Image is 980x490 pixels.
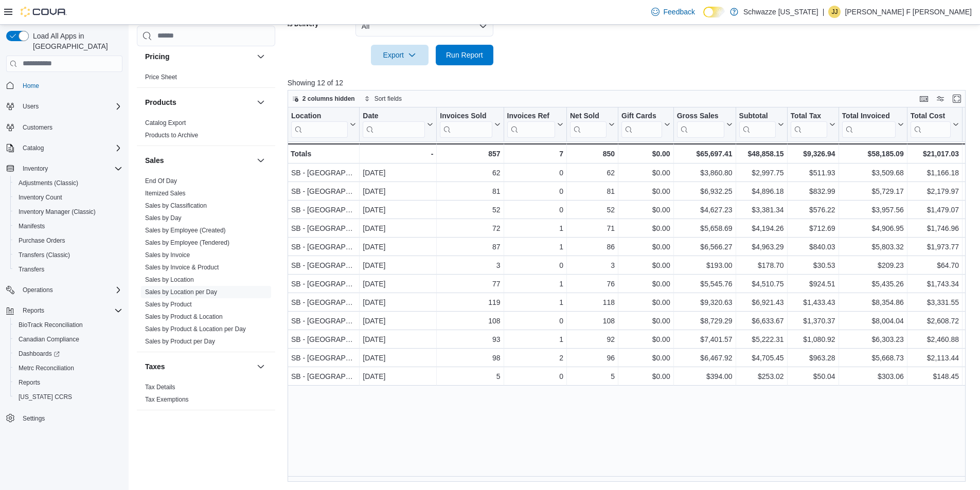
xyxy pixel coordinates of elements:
[21,7,67,17] img: Cova
[14,220,49,232] a: Manifests
[621,296,670,308] div: $0.00
[288,78,973,88] p: Showing 12 of 12
[676,259,732,271] div: $193.00
[14,362,78,374] a: Metrc Reconciliation
[19,162,52,175] button: Inventory
[145,177,177,185] a: End Of Day
[291,185,356,197] div: SB - [GEOGRAPHIC_DATA]
[23,306,44,315] span: Reports
[790,315,835,327] div: $1,370.37
[436,45,493,65] button: Run Report
[507,204,563,216] div: 0
[676,204,732,216] div: $4,627.23
[14,348,64,360] a: Dashboards
[507,148,563,160] div: 7
[145,202,207,210] span: Sales by Classification
[507,111,555,137] div: Invoices Ref
[621,167,670,179] div: $0.00
[911,222,959,234] div: $1,746.96
[790,222,835,234] div: $712.69
[19,265,44,274] span: Transfers
[6,74,122,452] nav: Complex example
[911,296,959,308] div: $3,331.55
[19,100,43,113] button: Users
[145,119,186,126] a: Catalog Export
[507,222,563,234] div: 1
[14,376,44,389] a: Reports
[23,165,48,173] span: Inventory
[14,234,69,247] a: Purchase Orders
[255,360,267,373] button: Taxes
[440,259,500,271] div: 3
[19,378,40,387] span: Reports
[739,111,775,137] div: Subtotal
[291,111,356,137] button: Location
[790,278,835,290] div: $924.51
[23,102,39,111] span: Users
[355,16,493,37] button: All
[137,71,275,87] div: Pricing
[14,333,83,346] a: Canadian Compliance
[823,6,825,18] p: |
[842,111,895,121] div: Total Invoiced
[676,278,732,290] div: $5,545.76
[14,206,100,218] a: Inventory Manager (Classic)
[145,51,169,62] h3: Pricing
[739,222,783,234] div: $4,194.26
[911,278,959,290] div: $1,743.34
[371,45,429,65] button: Export
[145,214,182,222] span: Sales by Day
[145,313,223,320] a: Sales by Product & Location
[507,241,563,253] div: 1
[145,361,165,372] h3: Taxes
[19,364,74,372] span: Metrc Reconciliation
[918,93,930,105] button: Keyboard shortcuts
[145,313,223,321] span: Sales by Product & Location
[288,93,359,105] button: 2 columns hidden
[19,179,78,187] span: Adjustments (Classic)
[145,226,226,234] span: Sales by Employee (Created)
[145,227,226,234] a: Sales by Employee (Created)
[570,111,615,137] button: Net Sold
[440,204,500,216] div: 52
[703,7,725,17] input: Dark Mode
[507,185,563,197] div: 0
[621,111,670,137] button: Gift Cards
[19,208,96,216] span: Inventory Manager (Classic)
[291,204,356,216] div: SB - [GEOGRAPHIC_DATA]
[739,111,775,121] div: Subtotal
[14,391,122,403] span: Washington CCRS
[19,80,43,92] a: Home
[14,263,122,276] span: Transfers
[145,155,164,166] h3: Sales
[14,263,48,276] a: Transfers
[145,132,198,139] a: Products to Archive
[363,278,433,290] div: [DATE]
[621,259,670,271] div: $0.00
[14,234,122,247] span: Purchase Orders
[29,31,122,51] span: Load All Apps in [GEOGRAPHIC_DATA]
[145,74,177,81] a: Price Sheet
[360,93,406,105] button: Sort fields
[570,222,615,234] div: 71
[10,248,127,262] button: Transfers (Classic)
[19,121,122,134] span: Customers
[739,204,783,216] div: $3,381.34
[570,259,615,271] div: 3
[23,414,45,423] span: Settings
[14,177,82,189] a: Adjustments (Classic)
[14,319,122,331] span: BioTrack Reconciliation
[19,121,57,134] a: Customers
[842,259,903,271] div: $209.23
[570,278,615,290] div: 76
[19,100,122,113] span: Users
[10,332,127,347] button: Canadian Compliance
[14,191,122,204] span: Inventory Count
[570,296,615,308] div: 118
[10,190,127,205] button: Inventory Count
[739,259,783,271] div: $178.70
[14,376,122,389] span: Reports
[363,185,433,197] div: [DATE]
[255,96,267,108] button: Products
[2,303,127,318] button: Reports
